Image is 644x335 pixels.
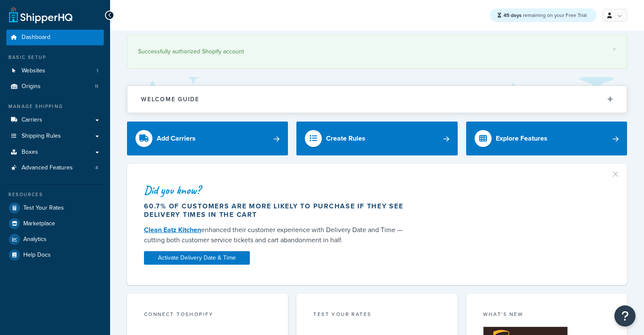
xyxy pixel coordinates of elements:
a: Analytics [6,232,104,247]
span: Analytics [23,236,47,243]
span: 1 [97,67,98,75]
li: Advanced Features [6,160,104,176]
a: Dashboard [6,30,104,45]
a: × [613,46,616,53]
a: Marketplace [6,216,104,231]
a: Add Carriers [127,122,288,155]
div: 60.7% of customers are more likely to purchase if they see delivery times in the cart [144,202,407,219]
a: Explore Features [466,122,627,155]
div: enhanced their customer experience with Delivery Date and Time — cutting both customer service ti... [144,225,407,245]
a: Shipping Rules [6,128,104,144]
a: Test Your Rates [6,200,104,216]
div: Add Carriers [157,133,196,144]
span: Advanced Features [22,164,73,172]
div: Resources [6,191,104,198]
a: Help Docs [6,247,104,263]
a: Origins11 [6,79,104,94]
div: Successfully authorized Shopify account [138,46,616,58]
a: Boxes [6,144,104,160]
div: Did you know? [144,184,407,196]
li: Origins [6,79,104,94]
span: Origins [22,83,41,90]
span: Websites [22,67,45,75]
span: 11 [95,83,98,90]
div: What's New [483,310,610,320]
span: Marketplace [23,220,55,227]
div: Manage Shipping [6,103,104,110]
span: Shipping Rules [22,133,61,140]
span: Boxes [22,149,38,156]
a: Carriers [6,112,104,128]
button: Welcome Guide [127,86,627,113]
span: Dashboard [22,34,50,41]
div: Test your rates [313,310,440,320]
span: Carriers [22,116,42,124]
div: Basic Setup [6,54,104,61]
li: Websites [6,63,104,79]
div: Explore Features [496,133,547,144]
a: Websites1 [6,63,104,79]
div: Create Rules [326,133,365,144]
a: Advanced Features4 [6,160,104,176]
a: Activate Delivery Date & Time [144,251,250,265]
strong: 45 days [503,11,522,19]
span: 4 [95,164,98,172]
button: Open Resource Center [614,305,636,327]
span: remaining on your Free Trial [503,11,587,19]
div: Connect to Shopify [144,310,271,320]
span: Test Your Rates [23,205,64,212]
a: Create Rules [296,122,457,155]
span: Help Docs [23,252,51,259]
h2: Welcome Guide [141,96,199,102]
a: Clean Eatz Kitchen [144,225,201,235]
